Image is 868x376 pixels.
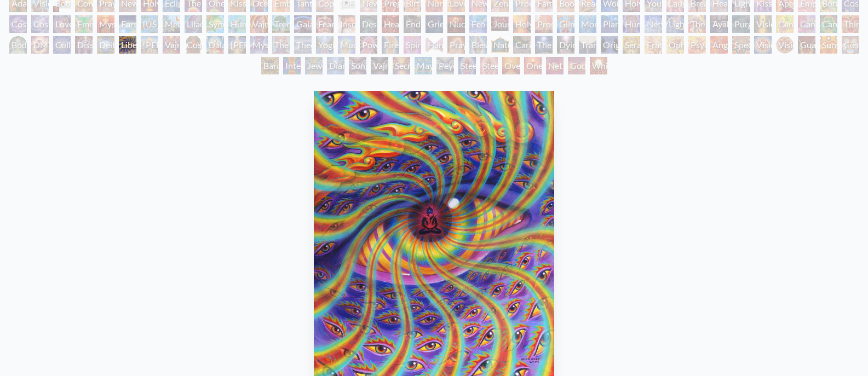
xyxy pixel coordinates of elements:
[338,36,355,54] div: Mudra
[206,15,224,33] div: Symbiosis: Gall Wasp & Oak Tree
[185,15,202,33] div: Lilacs
[447,36,465,54] div: Praying Hands
[250,15,268,33] div: Vajra Horse
[732,15,750,33] div: Purging
[9,15,27,33] div: Cosmic Artist
[382,36,399,54] div: Firewalking
[590,57,607,74] div: White Light
[623,15,640,33] div: Human Geometry
[283,57,301,74] div: Interbeing
[842,15,859,33] div: Third Eye Tears of Joy
[294,15,312,33] div: Gaia
[349,57,366,74] div: Song of Vajra Being
[754,15,772,33] div: Vision Tree
[272,36,290,54] div: The Seer
[645,15,662,33] div: Networks
[513,36,531,54] div: Caring
[327,57,344,74] div: Diamond Being
[513,15,531,33] div: Holy Fire
[415,57,432,74] div: Mayan Being
[469,15,487,33] div: Eco-Atlas
[250,36,268,54] div: Mystic Eye
[798,15,815,33] div: Cannabis Sutra
[546,57,564,74] div: Net of Being
[469,36,487,54] div: Blessing Hand
[97,36,114,54] div: Deities & Demons Drinking from the Milky Pool
[601,15,618,33] div: Planetary Prayers
[163,15,180,33] div: Metamorphosis
[261,57,279,74] div: Bardo Being
[272,15,290,33] div: Tree & Person
[228,36,246,54] div: [PERSON_NAME]
[360,15,377,33] div: Despair
[360,36,377,54] div: Power to the Peaceful
[53,15,71,33] div: Love is a Cosmic Force
[206,36,224,54] div: Dalai Lama
[31,15,49,33] div: Cosmic Lovers
[820,36,837,54] div: Sunyata
[338,15,355,33] div: Insomnia
[623,36,640,54] div: Seraphic Transport Docking on the Third Eye
[75,15,93,33] div: Emerald Grail
[688,15,706,33] div: The Shulgins and their Alchemical Angels
[710,15,728,33] div: Ayahuasca Visitation
[480,57,498,74] div: Steeplehead 2
[316,36,334,54] div: Yogi & the Möbius Sphere
[491,36,509,54] div: Nature of Mind
[404,36,421,54] div: Spirit Animates the Flesh
[491,15,509,33] div: Journey of the Wounded Healer
[141,36,158,54] div: [PERSON_NAME]
[710,36,728,54] div: Angel Skin
[426,15,443,33] div: Grieving
[579,15,596,33] div: Monochord
[754,36,772,54] div: Vision Crystal
[579,36,596,54] div: Transfiguration
[316,15,334,33] div: Fear
[163,36,180,54] div: Vajra Guru
[119,36,136,54] div: Liberation Through Seeing
[842,36,859,54] div: Cosmic Elf
[535,15,553,33] div: Prostration
[524,57,542,74] div: One
[393,57,410,74] div: Secret Writing Being
[97,15,114,33] div: Mysteriosa 2
[294,36,312,54] div: Theologue
[382,15,399,33] div: Headache
[535,36,553,54] div: The Soul Finds It's Way
[119,15,136,33] div: Earth Energies
[820,15,837,33] div: Cannabacchus
[666,15,684,33] div: Lightworker
[185,36,202,54] div: Cosmic [DEMOGRAPHIC_DATA]
[447,15,465,33] div: Nuclear Crucifixion
[732,36,750,54] div: Spectral Lotus
[458,57,476,74] div: Steeplehead 1
[502,57,520,74] div: Oversoul
[568,57,585,74] div: Godself
[776,36,794,54] div: Vision Crystal Tondo
[75,36,93,54] div: Dissectional Art for Tool's Lateralus CD
[436,57,454,74] div: Peyote Being
[798,36,815,54] div: Guardian of Infinite Vision
[557,36,574,54] div: Dying
[31,36,49,54] div: DMT - The Spirit Molecule
[601,36,618,54] div: Original Face
[688,36,706,54] div: Psychomicrograph of a Fractal Paisley Cherub Feather Tip
[776,15,794,33] div: Cannabis Mudra
[228,15,246,33] div: Humming Bird
[404,15,421,33] div: Endarkenment
[371,57,388,74] div: Vajra Being
[9,36,27,54] div: Body/Mind as a Vibratory Field of Energy
[305,57,323,74] div: Jewel Being
[426,36,443,54] div: Hands that See
[557,15,574,33] div: Glimpsing the Empyrean
[645,36,662,54] div: Fractal Eyes
[53,36,71,54] div: Collective Vision
[666,36,684,54] div: Ophanic Eyelash
[141,15,158,33] div: [US_STATE] Song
